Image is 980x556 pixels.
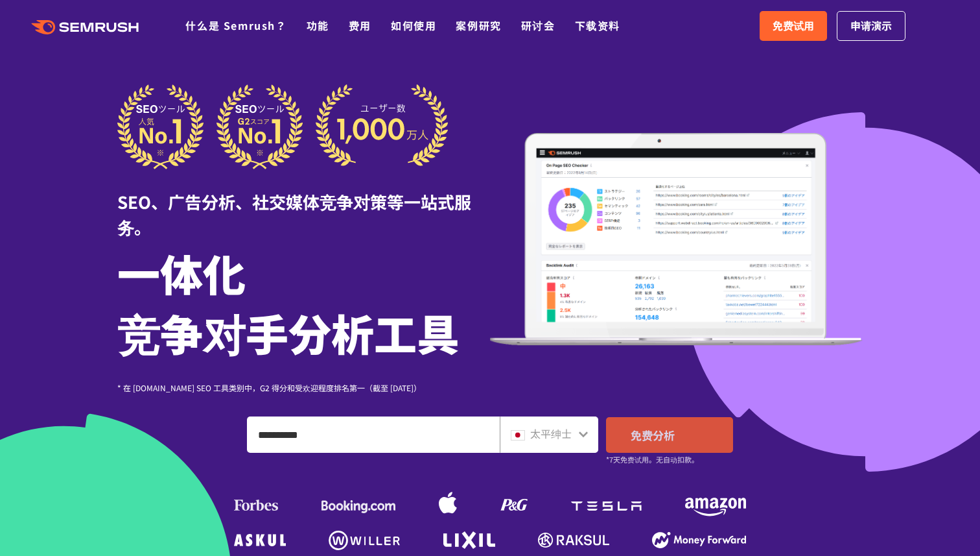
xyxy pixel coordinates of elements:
[606,417,733,453] a: 免费分析
[307,18,329,33] a: 功能
[117,382,421,393] font: * 在 [DOMAIN_NAME] SEO 工具类别中，G2 得分和受欢迎程度排名第一（截至 [DATE]）
[521,18,555,33] a: 研讨会
[117,301,460,363] font: 竞争对手分析工具
[837,11,905,41] a: 申请演示
[760,11,827,41] a: 免费试用
[773,18,814,33] font: 免费试用
[248,417,499,452] input: 输入域名、关键字或 URL
[850,18,892,33] font: 申请演示
[391,18,436,33] a: 如何使用
[456,18,501,33] a: 案例研究
[575,18,620,33] a: 下载资料
[349,18,371,33] a: 费用
[606,454,699,465] font: *7天免费试用。无自动扣款。
[117,241,246,304] font: 一体化
[117,189,471,239] font: SEO、广告分析、社交媒体竞争对策等一站式服务。
[631,427,675,443] font: 免费分析
[185,18,286,33] a: 什么是 Semrush？
[530,426,572,441] font: 太平绅士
